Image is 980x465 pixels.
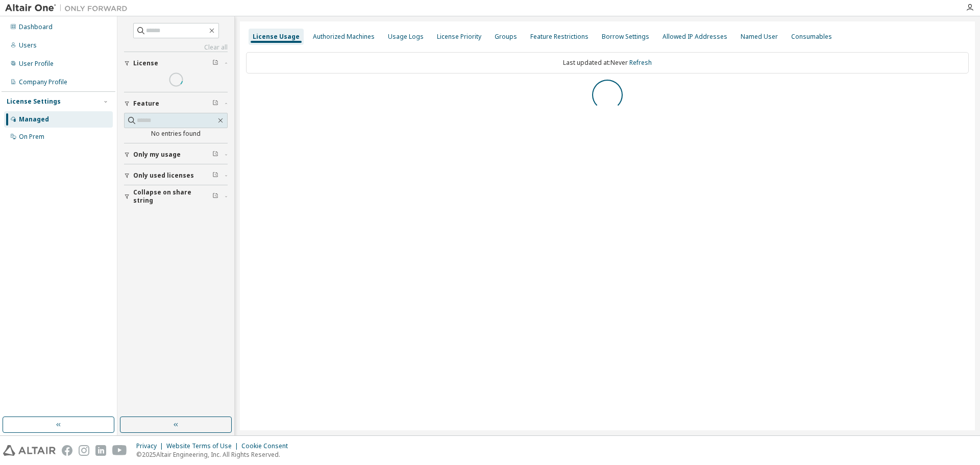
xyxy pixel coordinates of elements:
div: License Usage [253,33,300,41]
button: Feature [124,92,228,115]
div: Users [19,41,37,50]
span: Clear filter [212,151,218,159]
a: Refresh [629,58,652,67]
span: Collapse on share string [133,188,212,205]
div: No entries found [124,130,228,138]
div: Cookie Consent [241,442,294,450]
div: Consumables [791,33,832,41]
button: Collapse on share string [124,185,228,208]
span: License [133,59,158,67]
span: Clear filter [212,172,218,180]
img: instagram.svg [79,445,89,456]
button: Only my usage [124,143,228,166]
span: Feature [133,100,159,108]
button: License [124,52,228,75]
div: Groups [495,33,517,41]
p: © 2025 Altair Engineering, Inc. All Rights Reserved. [136,450,294,459]
div: Authorized Machines [313,33,375,41]
img: linkedin.svg [95,445,106,456]
div: Borrow Settings [602,33,649,41]
div: License Priority [437,33,481,41]
span: Clear filter [212,192,218,201]
span: Clear filter [212,59,218,67]
div: Usage Logs [388,33,424,41]
button: Only used licenses [124,164,228,187]
span: Clear filter [212,100,218,108]
div: Last updated at: Never [246,52,969,74]
div: Dashboard [19,23,53,31]
span: Only used licenses [133,172,194,180]
div: Privacy [136,442,166,450]
img: youtube.svg [112,445,127,456]
div: License Settings [7,97,61,106]
div: User Profile [19,60,54,68]
div: Managed [19,115,49,124]
div: Named User [741,33,778,41]
a: Clear all [124,43,228,52]
div: On Prem [19,133,44,141]
img: facebook.svg [62,445,72,456]
img: altair_logo.svg [3,445,56,456]
img: Altair One [5,3,133,13]
div: Feature Restrictions [530,33,589,41]
span: Only my usage [133,151,181,159]
div: Website Terms of Use [166,442,241,450]
div: Allowed IP Addresses [663,33,727,41]
div: Company Profile [19,78,67,86]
